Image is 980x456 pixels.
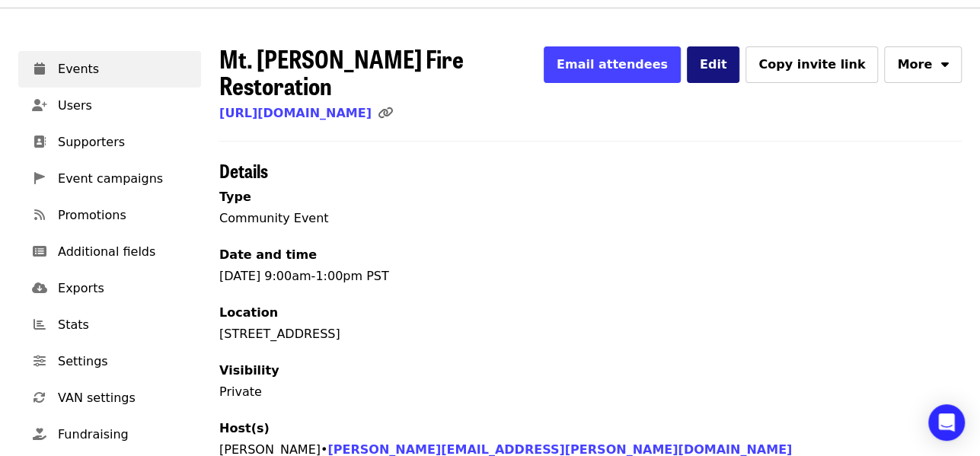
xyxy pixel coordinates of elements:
[34,135,46,149] i: address-book icon
[34,171,45,186] i: pennant icon
[219,106,372,120] a: [URL][DOMAIN_NAME]
[687,46,740,83] button: Edit
[219,305,278,320] span: Location
[18,307,201,343] a: Stats
[758,57,865,72] span: Copy invite link
[378,106,393,120] i: link icon
[897,56,932,74] span: More
[58,60,189,78] span: Events
[58,133,189,151] span: Supporters
[18,51,201,88] a: Events
[219,211,329,225] span: Community Event
[18,197,201,234] a: Promotions
[58,243,189,261] span: Additional fields
[34,208,45,222] i: rss icon
[219,383,962,401] p: Private
[58,170,189,188] span: Event campaigns
[544,46,681,83] button: Email attendees
[745,46,878,83] button: Copy invite link
[18,161,201,197] a: Event campaigns
[32,281,47,295] i: cloud-download icon
[557,57,668,72] span: Email attendees
[58,389,189,407] span: VAN settings
[34,354,46,368] i: sliders-h icon
[941,55,949,69] i: sort-down icon
[32,98,47,113] i: user-plus icon
[33,427,46,442] i: hand-holding-heart icon
[34,317,46,332] i: chart-bar icon
[34,62,45,76] i: calendar icon
[58,97,189,115] span: Users
[700,57,727,72] span: Edit
[18,234,201,270] a: Additional fields
[33,244,46,259] i: list-alt icon
[219,363,279,378] span: Visibility
[58,352,189,371] span: Settings
[58,279,189,298] span: Exports
[219,190,251,204] span: Type
[219,421,270,435] span: Host(s)
[18,124,201,161] a: Supporters
[219,40,464,103] span: Mt. [PERSON_NAME] Fire Restoration
[18,380,201,416] a: VAN settings
[378,106,402,120] span: Click to copy link!
[18,270,201,307] a: Exports
[219,325,962,343] div: [STREET_ADDRESS]
[18,343,201,380] a: Settings
[884,46,962,83] button: More
[34,391,46,405] i: sync icon
[58,426,189,444] span: Fundraising
[18,416,201,453] a: Fundraising
[219,247,317,262] span: Date and time
[58,206,189,225] span: Promotions
[18,88,201,124] a: Users
[219,157,268,183] span: Details
[928,404,965,441] div: Open Intercom Messenger
[58,316,189,334] span: Stats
